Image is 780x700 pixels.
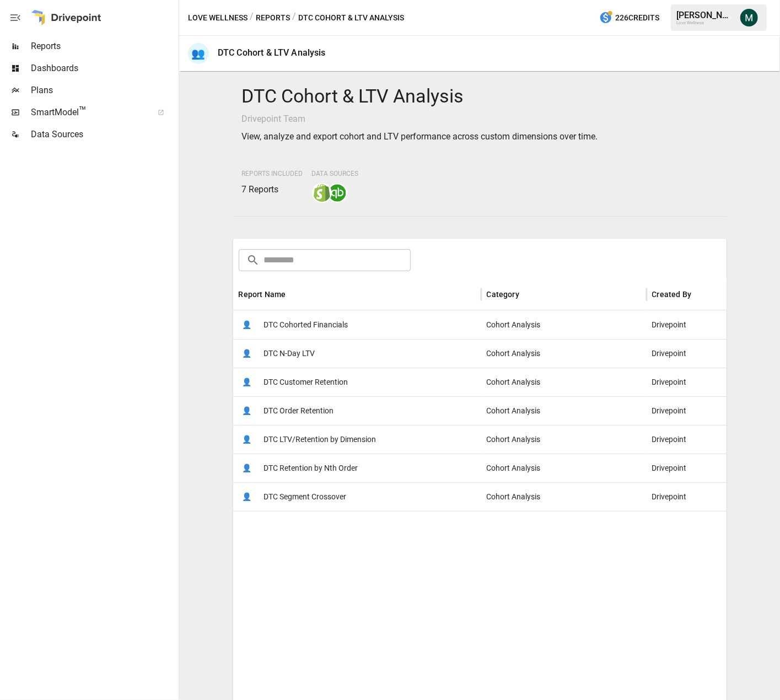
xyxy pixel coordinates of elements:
button: Sort [287,287,302,302]
span: DTC N-Day LTV [264,340,315,368]
div: Cohort Analysis [481,425,647,454]
p: View, analyze and export cohort and LTV performance across custom dimensions over time. [242,130,718,143]
span: Data Sources [31,128,176,141]
span: DTC Segment Crossover [264,483,347,511]
span: Dashboards [31,62,176,75]
div: Cohort Analysis [481,396,647,425]
span: 👤 [239,460,255,476]
span: 226 Credits [615,11,659,25]
span: ™ [79,104,87,118]
span: DTC LTV/Retention by Dimension [264,426,376,454]
div: DTC Cohort & LTV Analysis [218,47,326,58]
span: SmartModel [31,106,146,119]
span: 👤 [239,402,255,419]
span: Data Sources [312,170,359,177]
span: DTC Order Retention [264,397,334,425]
button: Love Wellness [188,11,248,25]
span: 👤 [239,431,255,448]
div: Love Wellness [676,20,734,25]
h4: DTC Cohort & LTV Analysis [242,85,718,108]
span: 👤 [239,488,255,505]
div: Report Name [239,290,286,299]
div: 👥 [188,43,209,64]
span: 👤 [239,345,255,362]
div: Cohort Analysis [481,368,647,396]
button: Reports [256,11,290,25]
button: Sort [692,287,708,302]
span: Plans [31,84,176,97]
div: [PERSON_NAME] [676,10,734,20]
div: / [250,11,254,25]
span: DTC Cohorted Financials [264,311,348,339]
button: 226Credits [595,8,664,28]
span: 👤 [239,316,255,333]
button: Michael Cormack [734,2,765,33]
div: Cohort Analysis [481,482,647,511]
span: DTC Customer Retention [264,368,348,396]
img: quickbooks [329,184,346,202]
img: Michael Cormack [740,9,758,26]
p: 7 Reports [242,183,303,196]
img: shopify [313,184,331,202]
div: Cohort Analysis [481,310,647,339]
div: / [292,11,296,25]
span: Reports [31,40,176,53]
button: Sort [520,287,536,302]
div: Category [487,290,519,299]
div: Cohort Analysis [481,454,647,482]
span: 👤 [239,374,255,390]
span: Reports Included [242,170,303,177]
span: DTC Retention by Nth Order [264,454,358,482]
p: Drivepoint Team [242,112,718,126]
div: Created By [652,290,692,299]
div: Cohort Analysis [481,339,647,368]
